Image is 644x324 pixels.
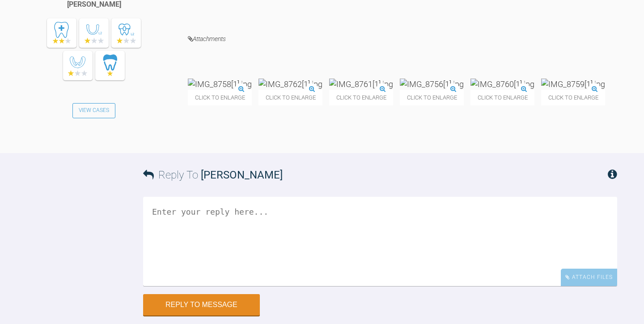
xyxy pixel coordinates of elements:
[541,79,605,90] img: IMG_8759[1].jpg
[400,90,464,105] span: Click to enlarge
[143,166,283,183] h3: Reply To
[258,90,322,105] span: Click to enlarge
[561,269,617,286] div: Attach Files
[143,294,260,316] button: Reply to Message
[470,79,534,90] img: IMG_8760[1].jpg
[400,79,464,90] img: IMG_8756[1].jpg
[201,169,283,181] span: [PERSON_NAME]
[188,33,617,45] h4: Attachments
[329,90,393,105] span: Click to enlarge
[188,90,252,105] span: Click to enlarge
[72,103,115,118] a: View Cases
[258,79,322,90] img: IMG_8762[1].jpg
[188,79,252,90] img: IMG_8758[1].jpg
[470,90,534,105] span: Click to enlarge
[329,79,393,90] img: IMG_8761[1].jpg
[541,90,605,105] span: Click to enlarge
